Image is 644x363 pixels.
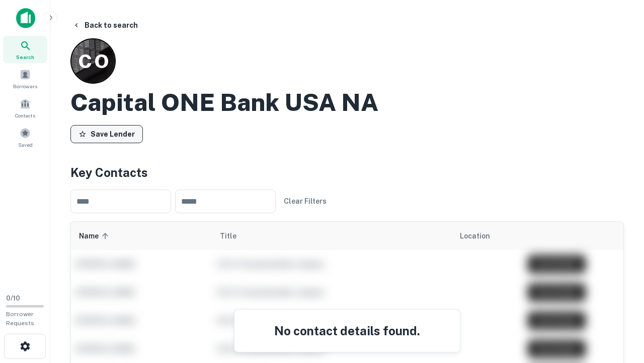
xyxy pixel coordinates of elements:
a: Borrowers [3,65,47,92]
a: Saved [3,124,47,151]
span: 0 / 10 [6,294,20,302]
span: Saved [18,141,33,149]
button: Save Lender [70,125,143,143]
span: Borrowers [13,82,37,90]
h4: No contact details found. [247,322,448,340]
img: capitalize-icon.png [16,8,35,28]
span: Contacts [15,111,35,119]
a: Search [3,36,47,63]
iframe: Chat Widget [594,282,644,331]
span: Search [16,53,34,61]
p: C O [78,47,108,76]
span: Borrower Requests [6,311,34,327]
button: Clear Filters [280,192,331,210]
h4: Key Contacts [70,163,624,181]
button: Back to search [68,16,142,34]
a: Contacts [3,94,47,122]
h2: Capital ONE Bank USA NA [70,88,378,117]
